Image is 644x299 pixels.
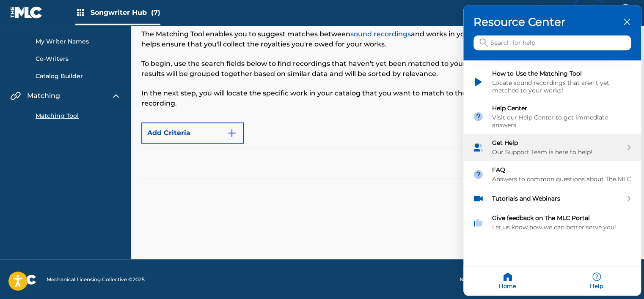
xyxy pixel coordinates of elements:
h3: Resource Center [473,16,631,29]
div: entering resource center home [463,61,641,236]
div: Get Help [492,139,622,147]
div: FAQ [492,166,632,174]
div: Give feedback on The MLC Portal [463,209,641,236]
div: Give feedback on The MLC Portal [492,215,632,222]
div: Answers to common questions about The MLC [492,176,632,183]
img: module icon [473,77,484,88]
div: Home [463,266,552,296]
div: FAQ [463,161,641,188]
svg: icon [479,39,488,47]
div: Get Help [463,134,641,161]
div: Visit our Help Center to get immediate answers [492,114,632,129]
div: Let us know how we can better serve you! [492,224,632,231]
div: Our Support Team is here to help! [492,149,622,156]
div: Tutorials and Webinars [492,195,622,203]
div: Tutorials and Webinars [463,188,641,209]
div: How to Use the Matching Tool [492,70,632,78]
img: module icon [473,169,484,180]
div: Help Center [492,105,632,112]
img: module icon [473,193,484,204]
input: Search for help [473,36,631,51]
img: module icon [473,142,484,153]
div: Resource center home modules [463,61,641,236]
img: module icon [473,111,484,122]
div: Help [552,266,641,296]
img: module icon [473,217,484,228]
div: Locate sound recordings that aren't yet matched to your works! [492,79,632,95]
svg: expand [626,196,631,202]
div: How to Use the Matching Tool [463,65,641,100]
div: Help Center [463,100,641,134]
div: close resource center [623,18,631,26]
svg: expand [626,145,631,151]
